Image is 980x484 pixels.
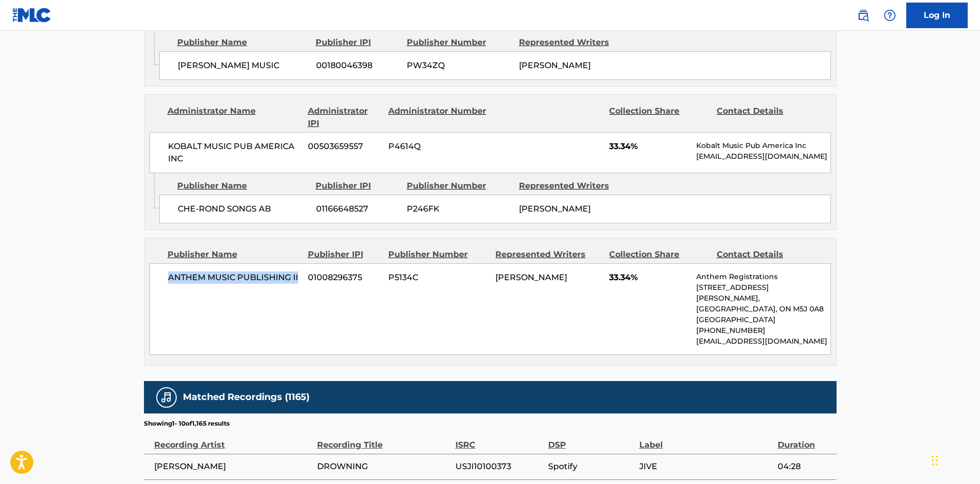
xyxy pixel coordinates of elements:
[548,460,634,473] span: Spotify
[906,3,968,28] a: Log In
[696,314,830,325] p: [GEOGRAPHIC_DATA]
[495,272,567,282] span: [PERSON_NAME]
[388,140,488,153] span: P4614Q
[407,203,511,215] span: P246FK
[639,460,773,473] span: JIVE
[519,60,591,70] span: [PERSON_NAME]
[932,445,938,476] div: Drag
[929,435,980,484] iframe: Chat Widget
[317,428,450,451] div: Recording Title
[717,248,816,261] div: Contact Details
[183,391,309,403] h5: Matched Recordings (1165)
[778,428,831,451] div: Duration
[696,282,830,304] p: [STREET_ADDRESS][PERSON_NAME],
[168,105,300,130] div: Administrator Name
[317,460,450,473] span: DROWNING
[308,105,381,130] div: Administrator IPI
[696,271,830,282] p: Anthem Registrations
[168,248,300,261] div: Publisher Name
[609,271,689,284] span: 33.34%
[519,204,591,214] span: [PERSON_NAME]
[178,59,308,72] span: [PERSON_NAME] MUSIC
[519,36,623,49] div: Represented Writers
[144,419,230,428] p: Showing 1 - 10 of 1,165 results
[884,9,896,22] img: help
[316,203,399,215] span: 01166648527
[696,151,830,162] p: [EMAIL_ADDRESS][DOMAIN_NAME]
[177,36,308,49] div: Publisher Name
[154,460,312,473] span: [PERSON_NAME]
[308,271,381,284] span: 01008296375
[639,428,773,451] div: Label
[12,8,52,23] img: MLC Logo
[407,36,511,49] div: Publisher Number
[696,140,830,151] p: Kobalt Music Pub America Inc
[609,140,689,153] span: 33.34%
[455,428,543,451] div: ISRC
[168,271,301,284] span: ANTHEM MUSIC PUBLISHING II
[696,304,830,314] p: [GEOGRAPHIC_DATA], ON M5J 0A8
[316,180,399,192] div: Publisher IPI
[160,391,173,404] img: Matched Recordings
[880,5,900,26] div: Help
[609,105,708,130] div: Collection Share
[388,105,488,130] div: Administrator Number
[178,203,308,215] span: CHE-ROND SONGS AB
[388,248,488,261] div: Publisher Number
[495,248,601,261] div: Represented Writers
[696,336,830,347] p: [EMAIL_ADDRESS][DOMAIN_NAME]
[609,248,708,261] div: Collection Share
[696,325,830,336] p: [PHONE_NUMBER]
[548,428,634,451] div: DSP
[308,140,381,153] span: 00503659557
[168,140,301,165] span: KOBALT MUSIC PUB AMERICA INC
[857,9,869,22] img: search
[177,180,308,192] div: Publisher Name
[519,180,623,192] div: Represented Writers
[407,59,511,72] span: PW34ZQ
[778,460,831,473] span: 04:28
[316,59,399,72] span: 00180046398
[717,105,816,130] div: Contact Details
[407,180,511,192] div: Publisher Number
[316,36,399,49] div: Publisher IPI
[455,460,543,473] span: USJI10100373
[853,5,873,26] a: Public Search
[308,248,381,261] div: Publisher IPI
[154,428,312,451] div: Recording Artist
[388,271,488,284] span: P5134C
